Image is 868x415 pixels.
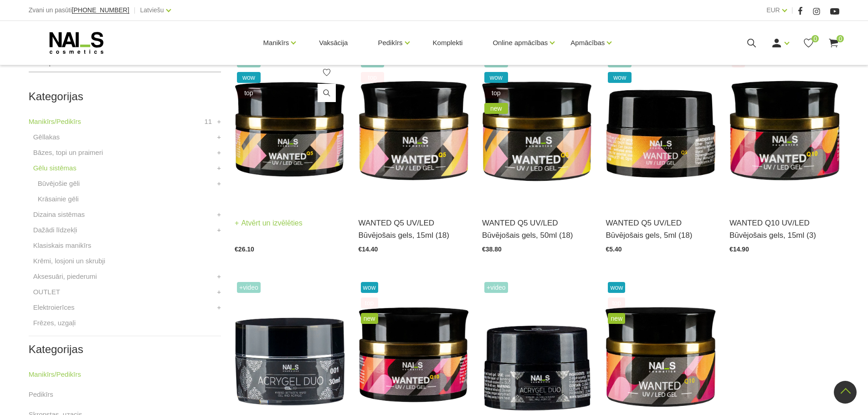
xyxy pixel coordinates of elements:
a: 0 [828,37,839,49]
span: wow [608,282,625,293]
a: Gēllakas [33,132,60,143]
span: €5.40 [606,246,621,253]
span: wow [237,72,261,83]
span: +Video [484,282,508,293]
a: + [217,271,221,282]
a: 0 [803,37,814,49]
a: [PHONE_NUMBER] [72,7,129,14]
a: WANTED Q5 UV/LED Būvējošais gels, 5ml (18) [606,217,715,241]
img: Gels WANTED NAILS cosmetics tehniķu komanda ir radījusi gelu, kas ilgi jau ir katra meistara mekl... [606,54,715,205]
span: | [791,5,793,16]
a: Dažādi līdzekļi [33,225,77,236]
a: Vaksācija [312,21,355,65]
a: Gēlu sistēmas [33,163,77,174]
span: €14.90 [729,246,749,253]
a: WANTED Q5 UV/LED Būvējošais gels, 15ml (18) [359,217,468,241]
img: Gels WANTED NAILS cosmetics tehniķu komanda ir radījusi gelu, kas ilgi jau ir katra meistara mekl... [359,54,468,205]
img: Gels WANTED NAILS cosmetics tehniķu komanda ir radījusi gelu, kas ilgi jau ir katra meistara mekl... [482,54,592,205]
a: Manikīrs [263,25,289,61]
span: top [608,297,625,308]
span: wow [608,72,632,83]
a: + [217,163,221,174]
span: top [361,72,385,83]
a: + [217,209,221,220]
h2: Kategorijas [29,91,221,102]
img: Gels WANTED NAILS cosmetics tehniķu komanda ir radījusi gelu, kas ilgi jau ir katra meistara mekl... [235,54,344,205]
span: wow [361,282,378,293]
a: Dizaina sistēmas [33,209,85,220]
a: OUTLET [33,287,60,297]
a: + [217,225,221,236]
a: Aksesuāri, piederumi [33,271,97,282]
a: Komplekti [426,21,470,65]
a: + [217,116,221,127]
a: + [217,287,221,297]
a: Klasiskais manikīrs [33,240,92,251]
span: 0 [812,35,819,42]
a: WANTED Q5 UV/LED Būvējošais gels, 50ml (18) [482,217,592,241]
a: Manikīrs/Pedikīrs [29,116,81,127]
a: + [217,178,221,189]
span: top [361,297,378,308]
span: 11 [204,116,212,127]
a: Pedikīrs [378,25,402,61]
span: new [484,103,508,114]
a: Latviešu [140,5,164,15]
a: WANTED Q10 UV/LED Būvējošais gels, 15ml (3) [729,217,839,241]
a: Krāsainie gēli [38,194,79,205]
a: Krēmi, losjoni un skrubji [33,256,105,266]
span: | [134,5,136,16]
span: wow [484,72,508,83]
a: Online apmācības [493,25,548,61]
a: Apmācības [570,25,605,61]
span: [PHONE_NUMBER] [72,6,129,14]
a: + [217,132,221,143]
a: Frēzes, uzgaļi [33,318,76,328]
span: top [484,87,508,98]
a: Elektroierīces [33,302,75,313]
a: + [217,147,221,158]
div: Zvani un pasūti [29,5,129,16]
span: 0 [837,35,844,42]
span: €14.40 [359,246,378,253]
a: Pedikīrs [29,389,53,400]
a: Bāzes, topi un praimeri [33,147,103,158]
a: Manikīrs/Pedikīrs [29,369,81,380]
a: Atvērt un izvēlēties [235,217,303,230]
span: +Video [237,282,261,293]
span: €38.80 [482,246,502,253]
h2: Kategorijas [29,343,221,355]
span: new [608,313,625,324]
span: new [361,313,378,324]
a: Būvējošie gēli [38,178,80,189]
a: EUR [766,5,780,15]
a: + [217,302,221,313]
span: €26.10 [235,246,254,253]
img: Gels WANTED NAILS cosmetics tehniķu komanda ir radījusi gelu, kas ilgi jau ir katra meistara mekl... [729,54,839,205]
span: top [237,87,261,98]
